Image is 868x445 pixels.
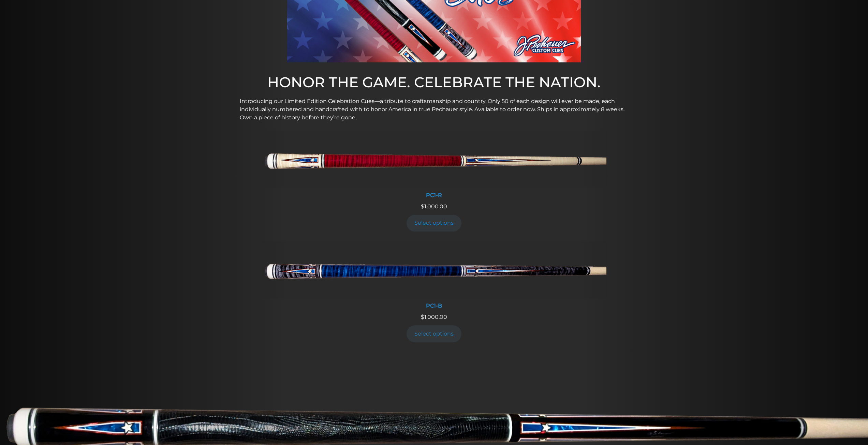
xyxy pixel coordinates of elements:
[262,302,606,309] div: PC1-B
[421,203,447,210] span: 1,000.00
[421,314,447,320] span: 1,000.00
[421,203,424,210] span: $
[262,131,606,203] a: PC1-R PC1-R
[262,131,606,188] img: PC1-R
[240,97,629,122] p: Introducing our Limited Edition Celebration Cues—a tribute to craftsmanship and country. Only 50 ...
[407,215,462,232] a: Add to cart: “PC1-R”
[421,314,424,320] span: $
[262,241,606,298] img: PC1-B
[262,241,606,313] a: PC1-B PC1-B
[407,325,462,342] a: Add to cart: “PC1-B”
[262,192,606,198] div: PC1-R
